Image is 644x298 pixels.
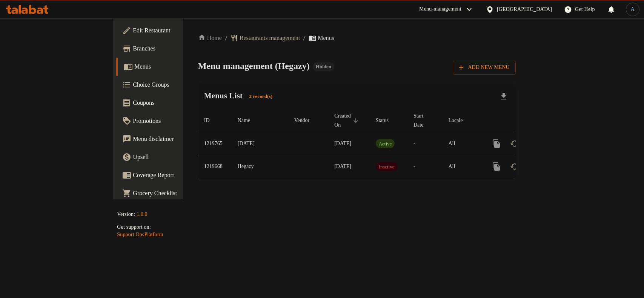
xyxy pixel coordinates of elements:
[459,63,509,72] span: Add New Menu
[133,26,215,35] span: Edit Restaurant
[442,155,481,178] td: All
[376,139,395,148] div: Active
[198,61,310,71] span: Menu management ( Hegazy )
[116,58,221,76] a: Menus
[506,157,524,176] button: Change Status
[133,134,215,144] span: Menu disclaimer
[133,171,215,180] span: Coverage Report
[231,34,300,43] a: Restaurants management
[407,155,442,178] td: -
[294,116,319,125] span: Vendor
[232,132,288,155] td: [DATE]
[116,112,221,130] a: Promotions
[318,34,334,43] span: Menus
[133,116,215,125] span: Promotions
[376,139,395,148] span: Active
[495,87,513,105] div: Export file
[497,5,552,14] div: [GEOGRAPHIC_DATA]
[487,157,506,176] button: more
[133,153,215,162] span: Upsell
[487,134,506,153] button: more
[419,5,461,14] div: Menu-management
[303,34,306,43] li: /
[245,91,277,103] div: Total records count
[117,224,151,230] span: Get support on:
[198,109,566,178] table: enhanced table
[376,116,398,125] span: Status
[116,76,221,94] a: Choice Groups
[413,112,433,130] span: Start Date
[133,80,215,89] span: Choice Groups
[334,141,351,146] span: [DATE]
[134,62,215,71] span: Menus
[116,94,221,112] a: Coupons
[117,211,135,217] span: Version:
[245,93,277,100] span: 2 record(s)
[117,232,163,237] a: Support.OpsPlatform
[232,155,288,178] td: Hegazy
[116,148,221,166] a: Upsell
[133,98,215,107] span: Coupons
[453,61,515,75] button: Add New Menu
[204,90,277,102] h2: Menus List
[442,132,481,155] td: All
[116,166,221,184] a: Coverage Report
[506,134,524,153] button: Change Status
[407,132,442,155] td: -
[631,5,635,14] span: A
[313,62,334,71] div: Hidden
[137,211,148,217] span: 1.0.0
[313,63,334,70] span: Hidden
[116,184,221,202] a: Grocery Checklist
[481,109,566,132] th: Actions
[240,34,300,43] span: Restaurants management
[334,112,361,130] span: Created On
[225,34,227,43] li: /
[133,189,215,198] span: Grocery Checklist
[448,116,472,125] span: Locale
[376,162,398,171] span: Inactive
[116,40,221,58] a: Branches
[133,44,215,53] span: Branches
[116,130,221,148] a: Menu disclaimer
[204,116,220,125] span: ID
[116,21,221,40] a: Edit Restaurant
[238,116,260,125] span: Name
[334,164,351,169] span: [DATE]
[198,34,516,43] nav: breadcrumb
